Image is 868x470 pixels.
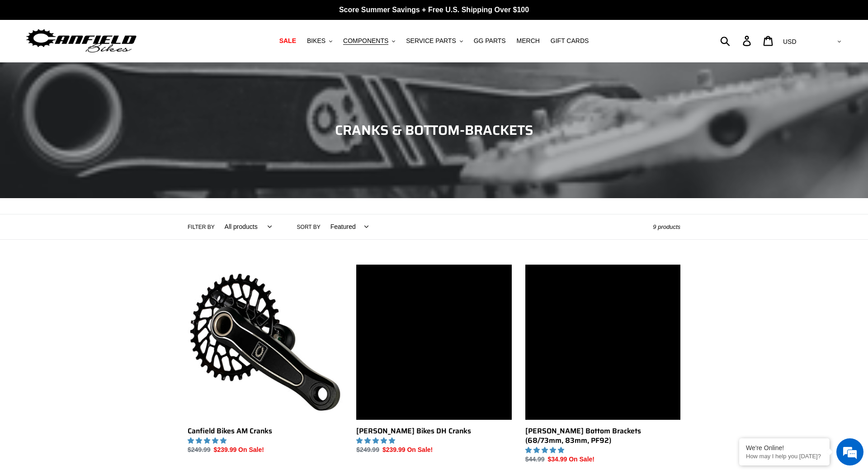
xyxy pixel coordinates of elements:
[297,223,321,231] label: Sort by
[275,35,301,47] a: SALE
[188,223,215,231] label: Filter by
[469,35,510,47] a: GG PARTS
[406,37,456,45] span: SERVICE PARTS
[546,35,594,47] a: GIFT CARDS
[512,35,544,47] a: MERCH
[746,453,823,460] p: How may I help you today?
[474,37,506,45] span: GG PARTS
[339,35,400,47] button: COMPONENTS
[302,35,337,47] button: BIKES
[725,31,748,51] input: Search
[335,119,533,141] span: CRANKS & BOTTOM-BRACKETS
[746,444,823,451] div: We're Online!
[307,37,325,45] span: BIKES
[551,37,589,45] span: GIFT CARDS
[279,37,296,45] span: SALE
[343,37,388,45] span: COMPONENTS
[401,35,467,47] button: SERVICE PARTS
[517,37,540,45] span: MERCH
[653,223,680,230] span: 9 products
[25,27,138,55] img: Canfield Bikes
